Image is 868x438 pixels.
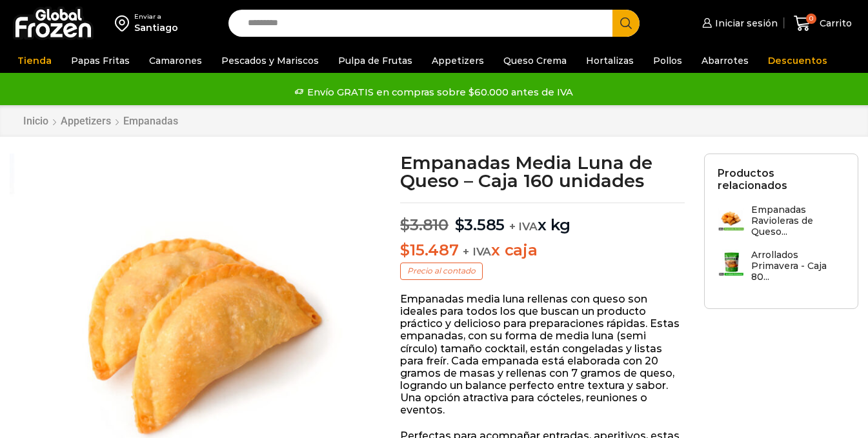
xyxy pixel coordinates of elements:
[718,167,845,192] h2: Productos relacionados
[23,115,49,127] a: Inicio
[400,215,449,234] bdi: 3.810
[455,215,465,234] span: $
[580,48,640,73] a: Hortalizas
[699,10,778,36] a: Iniciar sesión
[400,293,685,417] p: Empanadas media luna rellenas con queso son ideales para todos los que buscan un producto práctic...
[463,245,491,258] span: + IVA
[751,204,845,237] h3: Empanadas Ravioleras de Queso...
[712,17,778,30] span: Iniciar sesión
[455,215,505,234] bdi: 3.585
[400,241,685,260] p: x caja
[400,241,458,259] bdi: 15.487
[332,48,419,73] a: Pulpa de Frutas
[115,12,134,34] img: address-field-icon.svg
[647,48,689,73] a: Pollos
[60,115,112,127] a: Appetizers
[123,115,179,127] a: Empanadas
[509,220,538,233] span: + IVA
[23,115,179,127] nav: Breadcrumb
[134,21,178,34] div: Santiago
[400,263,483,279] p: Precio al contado
[806,14,816,24] span: 0
[143,48,208,73] a: Camarones
[134,12,178,21] div: Enviar a
[215,48,325,73] a: Pescados y Mariscos
[425,48,490,73] a: Appetizers
[762,48,834,73] a: Descuentos
[400,215,410,234] span: $
[718,204,845,243] a: Empanadas Ravioleras de Queso...
[65,48,136,73] a: Papas Fritas
[695,48,755,73] a: Abarrotes
[612,10,640,37] button: Search button
[11,48,58,73] a: Tienda
[816,17,852,30] span: Carrito
[497,48,573,73] a: Queso Crema
[400,203,685,235] p: x kg
[751,250,845,282] h3: Arrollados Primavera - Caja 80...
[718,250,845,288] a: Arrollados Primavera - Caja 80...
[791,8,855,39] a: 0 Carrito
[400,154,685,190] h1: Empanadas Media Luna de Queso – Caja 160 unidades
[400,241,410,259] span: $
